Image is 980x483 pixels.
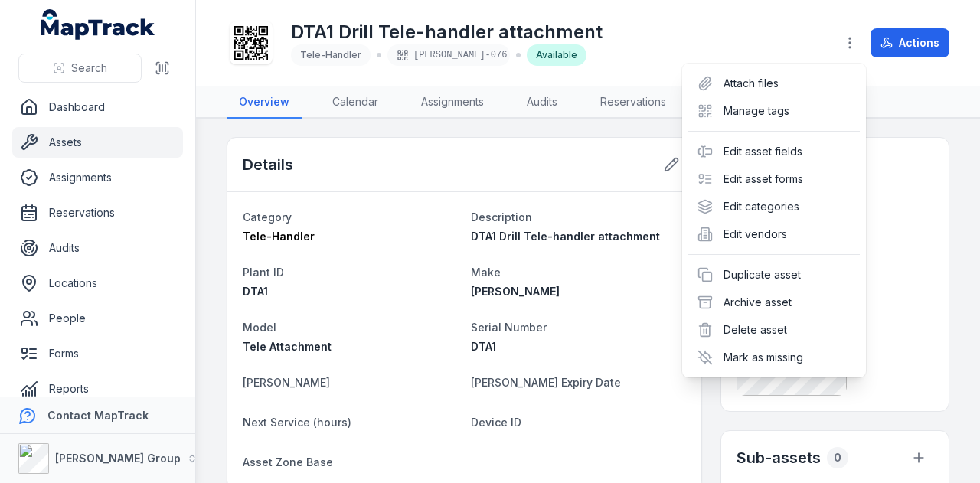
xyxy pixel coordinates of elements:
div: Duplicate asset [688,261,860,289]
div: Archive asset [688,289,860,316]
div: Edit asset fields [688,138,860,165]
div: Attach files [688,70,860,97]
div: Edit categories [688,193,860,220]
div: Delete asset [688,316,860,344]
div: Edit vendors [688,220,860,248]
div: Edit asset forms [688,165,860,193]
div: Manage tags [688,97,860,125]
div: Mark as missing [688,344,860,371]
